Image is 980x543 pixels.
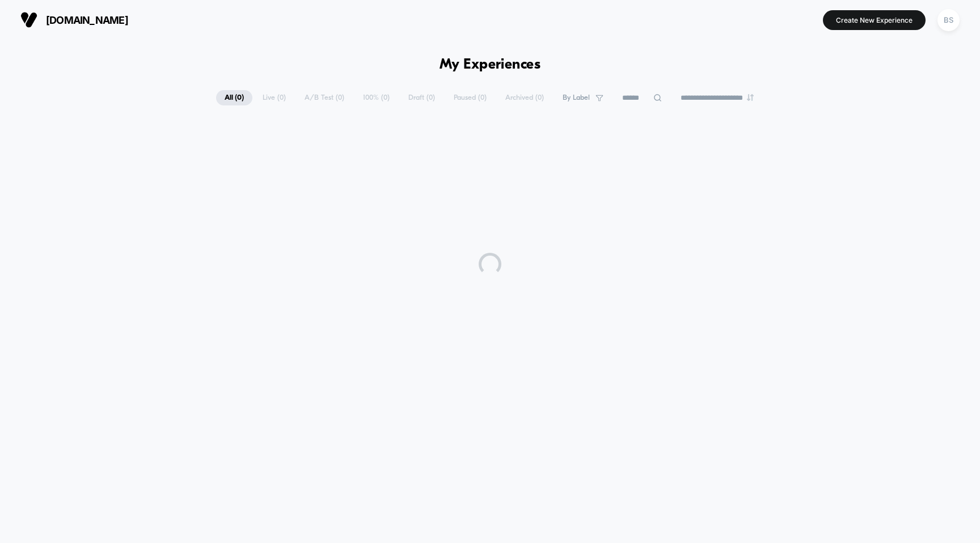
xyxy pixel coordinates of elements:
button: BS [934,9,963,32]
button: Create New Experience [823,10,926,30]
span: [DOMAIN_NAME] [46,14,128,26]
img: end [747,94,754,101]
span: All ( 0 ) [216,90,252,105]
h1: My Experiences [440,57,541,73]
div: BS [937,9,960,31]
button: [DOMAIN_NAME] [17,11,132,29]
span: By Label [563,94,590,102]
img: Visually logo [20,11,37,28]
